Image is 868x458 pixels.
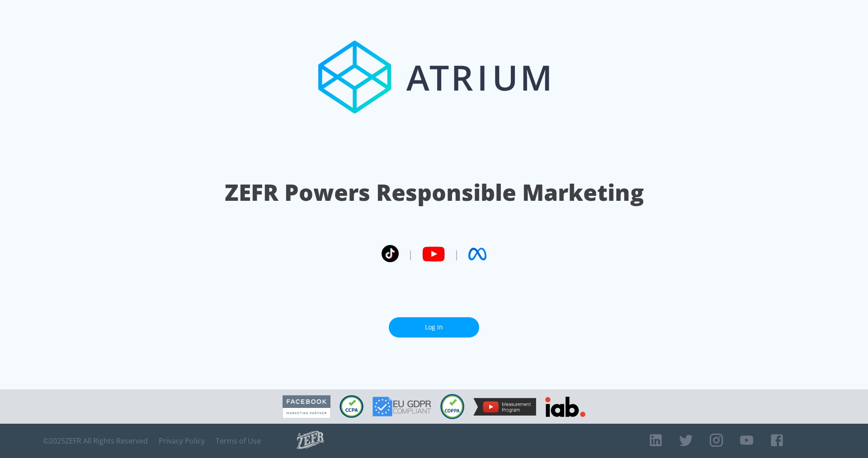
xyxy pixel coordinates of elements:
img: Facebook Marketing Partner [283,395,330,418]
img: COPPA Compliant [440,394,464,419]
span: | [454,247,459,261]
img: GDPR Compliant [373,397,431,416]
a: Privacy Policy [159,436,205,445]
img: IAB [545,397,585,417]
img: YouTube Measurement Program [473,398,536,416]
span: | [408,247,413,261]
h1: ZEFR Powers Responsible Marketing [225,177,644,208]
span: © 2025 ZEFR All Rights Reserved [43,436,148,445]
a: Terms of Use [216,436,261,445]
a: Log In [389,317,479,338]
img: CCPA Compliant [340,395,363,418]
